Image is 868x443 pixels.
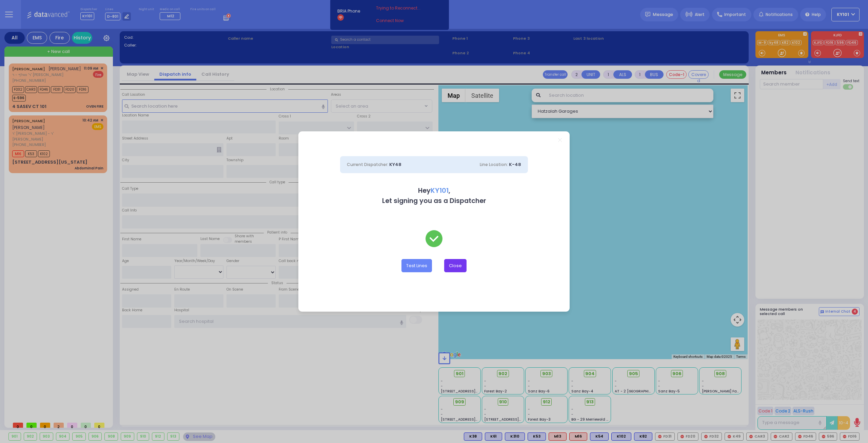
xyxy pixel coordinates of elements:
b: Hey , [418,186,450,195]
span: KY101 [431,186,449,195]
button: Close [444,259,467,272]
span: K-48 [509,161,521,168]
b: Let signing you as a Dispatcher [382,196,486,205]
img: check-green.svg [426,230,442,247]
span: Line Location: [480,162,508,167]
span: Current Dispatcher: [347,162,388,167]
span: KY48 [389,161,401,168]
button: Test Lines [401,259,432,272]
a: Close [558,138,562,142]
